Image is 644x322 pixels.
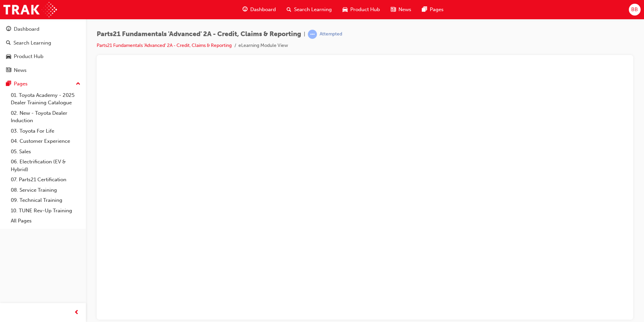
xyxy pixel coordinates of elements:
[13,39,51,47] div: Search Learning
[8,185,83,195] a: 08. Service Training
[250,6,276,14] span: Dashboard
[3,64,83,77] a: News
[3,2,57,17] img: Trak
[343,5,348,14] span: car-icon
[391,5,396,14] span: news-icon
[3,23,83,35] a: Dashboard
[3,78,83,90] button: Pages
[8,90,83,108] a: 01. Toyota Academy - 2025 Dealer Training Catalogue
[430,6,444,14] span: Pages
[350,6,380,14] span: Product Hub
[337,3,385,17] a: car-iconProduct Hub
[6,40,11,46] span: search-icon
[8,195,83,206] a: 09. Technical Training
[287,5,291,14] span: search-icon
[74,308,79,317] span: prev-icon
[6,68,11,74] span: news-icon
[304,30,305,38] span: |
[629,4,641,16] button: BB
[320,31,342,37] div: Attempted
[308,30,317,39] span: learningRecordVerb_ATTEMPT-icon
[8,157,83,175] a: 06. Electrification (EV & Hybrid)
[294,6,332,14] span: Search Learning
[8,108,83,126] a: 02. New - Toyota Dealer Induction
[8,216,83,226] a: All Pages
[631,6,638,14] span: BB
[14,53,43,60] div: Product Hub
[237,3,281,17] a: guage-iconDashboard
[14,66,27,74] div: News
[417,3,449,17] a: pages-iconPages
[14,25,39,33] div: Dashboard
[3,22,83,78] button: DashboardSearch LearningProduct HubNews
[3,50,83,63] a: Product Hub
[8,126,83,136] a: 03. Toyota For Life
[385,3,417,17] a: news-iconNews
[6,81,11,87] span: pages-icon
[8,206,83,216] a: 10. TUNE Rev-Up Training
[8,136,83,146] a: 04. Customer Experience
[281,3,337,17] a: search-iconSearch Learning
[422,5,427,14] span: pages-icon
[398,6,411,14] span: News
[238,42,288,50] li: eLearning Module View
[243,5,248,14] span: guage-icon
[3,37,83,49] a: Search Learning
[8,175,83,185] a: 07. Parts21 Certification
[97,30,301,38] span: Parts21 Fundamentals 'Advanced' 2A - Credit, Claims & Reporting
[97,43,232,48] a: Parts21 Fundamentals 'Advanced' 2A - Credit, Claims & Reporting
[6,54,11,60] span: car-icon
[76,80,80,88] span: up-icon
[8,146,83,157] a: 05. Sales
[14,80,28,88] div: Pages
[6,26,11,32] span: guage-icon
